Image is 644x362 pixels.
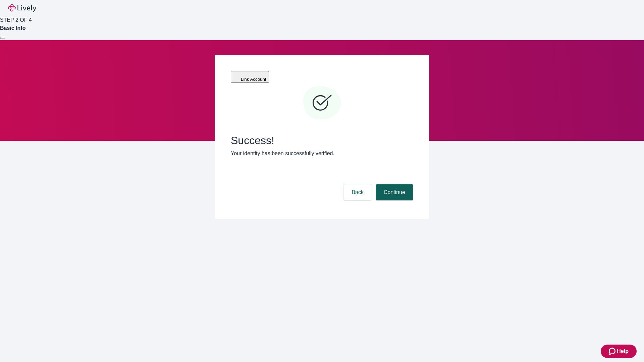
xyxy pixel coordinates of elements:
span: Success! [231,134,413,147]
button: Link Account [231,71,269,83]
p: Your identity has been successfully verified. [231,149,413,158]
button: Continue [376,184,413,200]
svg: Zendesk support icon [609,347,617,355]
button: Back [343,184,372,200]
span: Help [617,347,629,355]
img: Lively [8,4,36,12]
svg: Checkmark icon [302,83,342,123]
button: Zendesk support iconHelp [601,345,637,358]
